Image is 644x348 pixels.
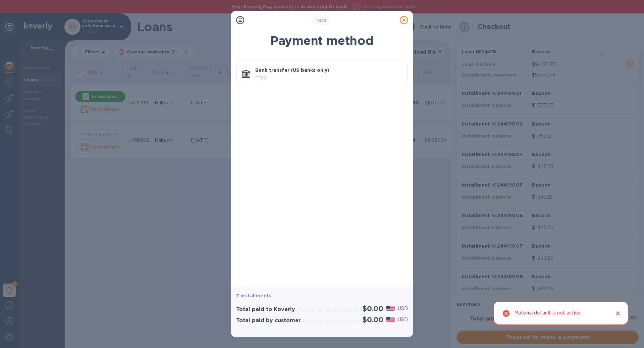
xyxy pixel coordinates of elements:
[236,306,295,313] h3: Total paid to Koverly
[613,309,622,318] button: Close
[398,305,408,312] p: USD
[386,306,395,311] img: USD
[386,317,395,322] img: USD
[236,292,408,299] p: 7 installments
[363,304,383,313] h2: $0.00
[398,316,408,323] p: USD
[317,18,327,23] b: of 3
[317,18,319,23] span: 1
[255,73,402,81] p: Free
[363,315,383,324] h2: $0.00
[236,317,301,324] h3: Total paid by customer
[255,67,402,73] p: Bank transfer (US banks only)
[514,307,581,320] div: Material default is not active
[236,34,408,48] h1: Payment method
